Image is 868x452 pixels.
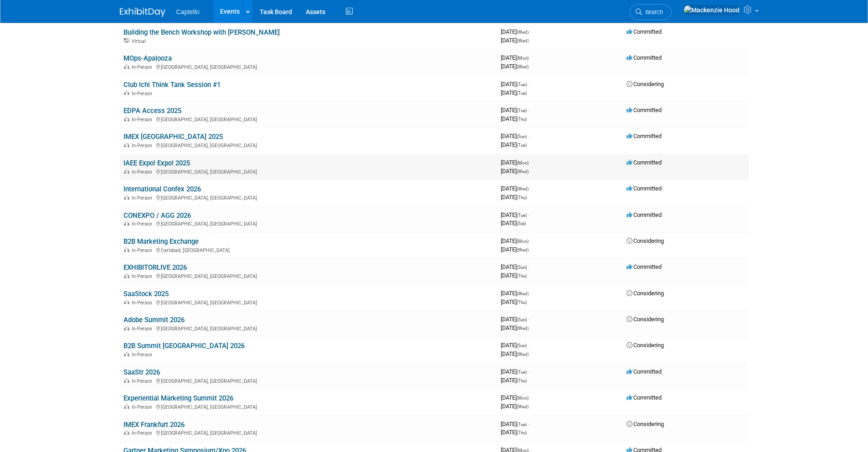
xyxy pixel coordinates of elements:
[627,316,664,323] span: Considering
[123,194,493,201] div: [GEOGRAPHIC_DATA], [GEOGRAPHIC_DATA]
[501,194,527,200] span: [DATE]
[501,272,527,279] span: [DATE]
[132,326,155,332] span: In-Person
[501,421,529,427] span: [DATE]
[123,220,493,227] div: [GEOGRAPHIC_DATA], [GEOGRAPHIC_DATA]
[530,185,531,192] span: -
[517,117,527,122] span: (Thu)
[517,213,527,218] span: (Tue)
[501,246,529,253] span: [DATE]
[517,291,529,296] span: (Wed)
[123,246,493,253] div: Carlsbad, [GEOGRAPHIC_DATA]
[528,133,529,139] span: -
[627,237,664,244] span: Considering
[530,290,531,297] span: -
[501,350,529,357] span: [DATE]
[517,108,527,113] span: (Tue)
[501,185,531,192] span: [DATE]
[530,237,531,244] span: -
[124,430,129,435] img: In-Person Event
[517,352,529,357] span: (Wed)
[501,37,529,44] span: [DATE]
[124,378,129,383] img: In-Person Event
[123,211,191,220] a: CONEXPO / AGG 2026
[627,368,662,375] span: Committed
[627,263,662,270] span: Committed
[683,5,740,15] img: Mackenzie Hood
[630,4,672,20] a: Search
[124,38,129,43] img: Virtual Event
[501,263,529,270] span: [DATE]
[528,81,529,87] span: -
[123,159,190,167] a: IAEE Expo! Expo! 2025
[517,370,527,375] span: (Tue)
[517,395,529,401] span: (Mon)
[530,28,531,35] span: -
[517,430,527,435] span: (Thu)
[123,237,199,246] a: B2B Marketing Exchange
[627,421,664,427] span: Considering
[517,343,527,348] span: (Sun)
[123,377,493,384] div: [GEOGRAPHIC_DATA], [GEOGRAPHIC_DATA]
[123,54,172,62] a: MOps-Apalooza
[517,82,527,87] span: (Tue)
[501,316,529,323] span: [DATE]
[501,89,527,96] span: [DATE]
[517,247,529,252] span: (Wed)
[124,117,129,121] img: In-Person Event
[501,159,531,166] span: [DATE]
[627,185,662,192] span: Committed
[123,403,493,410] div: [GEOGRAPHIC_DATA], [GEOGRAPHIC_DATA]
[132,352,155,358] span: In-Person
[123,316,185,324] a: Adobe Summit 2026
[132,273,155,279] span: In-Person
[517,56,529,61] span: (Mon)
[123,141,493,149] div: [GEOGRAPHIC_DATA], [GEOGRAPHIC_DATA]
[501,429,527,436] span: [DATE]
[517,64,529,69] span: (Wed)
[132,430,155,436] span: In-Person
[528,421,529,427] span: -
[120,8,165,17] img: ExhibitDay
[123,63,493,70] div: [GEOGRAPHIC_DATA], [GEOGRAPHIC_DATA]
[501,81,529,87] span: [DATE]
[517,30,529,35] span: (Wed)
[501,54,531,61] span: [DATE]
[627,133,662,139] span: Committed
[517,169,529,174] span: (Wed)
[517,404,529,409] span: (Wed)
[123,168,493,175] div: [GEOGRAPHIC_DATA], [GEOGRAPHIC_DATA]
[517,38,529,43] span: (Wed)
[124,143,129,147] img: In-Person Event
[124,195,129,200] img: In-Person Event
[123,81,221,89] a: Club Ichi Think Tank Session #1
[642,9,663,15] span: Search
[517,195,527,200] span: (Thu)
[517,317,527,322] span: (Sun)
[501,394,531,401] span: [DATE]
[627,159,662,166] span: Committed
[517,422,527,427] span: (Tue)
[132,300,155,306] span: In-Person
[501,298,527,305] span: [DATE]
[501,28,531,35] span: [DATE]
[627,290,664,297] span: Considering
[528,211,529,218] span: -
[132,195,155,201] span: In-Person
[123,342,245,350] a: B2B Summit [GEOGRAPHIC_DATA] 2026
[501,115,527,122] span: [DATE]
[501,107,529,113] span: [DATE]
[124,221,129,226] img: In-Person Event
[124,91,129,95] img: In-Person Event
[501,237,531,244] span: [DATE]
[517,273,527,278] span: (Thu)
[517,300,527,305] span: (Thu)
[501,290,531,297] span: [DATE]
[528,107,529,113] span: -
[517,160,529,165] span: (Mon)
[123,290,169,298] a: SaaStock 2025
[132,117,155,123] span: In-Person
[132,378,155,384] span: In-Person
[517,239,529,244] span: (Mon)
[123,394,233,402] a: Experiential Marketing Summit 2026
